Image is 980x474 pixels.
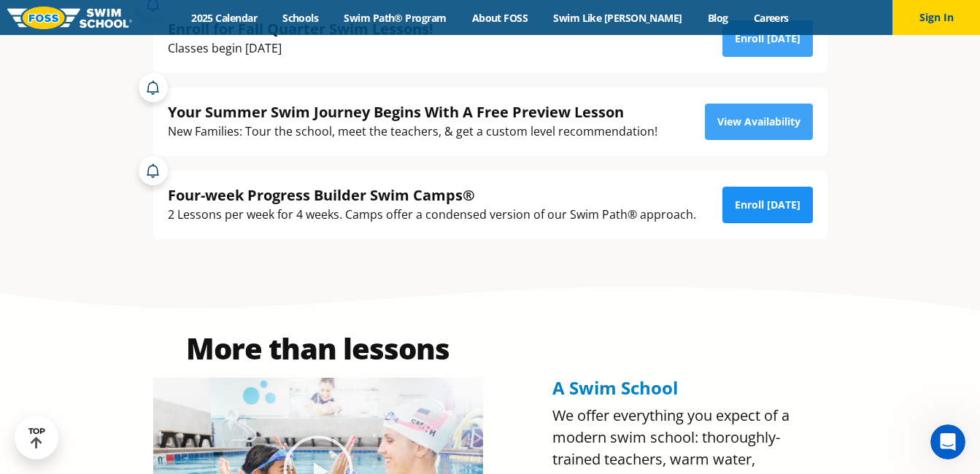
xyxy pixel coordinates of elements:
img: FOSS Swim School Logo [7,7,132,29]
a: Enroll [DATE] [722,187,813,223]
a: View Availability [705,104,813,140]
div: Four-week Progress Builder Swim Camps® [168,185,696,205]
a: Swim Like [PERSON_NAME] [541,11,695,25]
div: TOP [28,427,45,449]
a: About FOSS [459,11,541,25]
a: Swim Path® Program [331,11,459,25]
a: Schools [270,11,331,25]
div: Classes begin [DATE] [168,39,433,58]
a: Blog [695,11,741,25]
h2: More than lessons [153,334,483,363]
span: A Swim School [552,376,678,400]
a: Careers [741,11,801,25]
div: Your Summer Swim Journey Begins With A Free Preview Lesson [168,102,657,122]
div: New Families: Tour the school, meet the teachers, & get a custom level recommendation! [168,122,657,141]
div: 2 Lessons per week for 4 weeks. Camps offer a condensed version of our Swim Path® approach. [168,205,696,225]
a: Enroll [DATE] [722,20,813,57]
iframe: Intercom live chat [930,424,965,459]
a: 2025 Calendar [179,11,270,25]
